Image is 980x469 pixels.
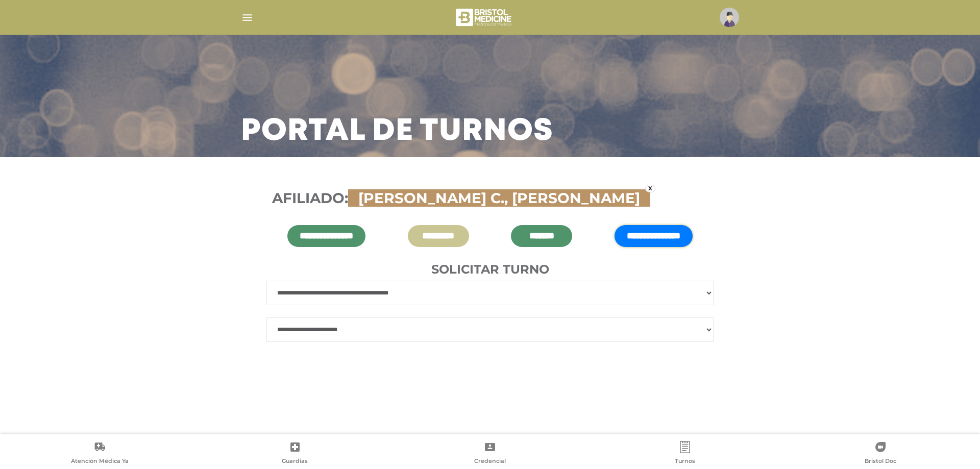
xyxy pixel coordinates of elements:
span: Bristol Doc [865,457,896,466]
span: Credencial [474,457,506,466]
span: Guardias [282,457,308,466]
a: Guardias [197,441,392,467]
img: profile-placeholder.svg [720,8,739,27]
a: Credencial [393,441,587,467]
img: Cober_menu-lines-white.svg [241,11,254,24]
span: Atención Médica Ya [71,457,129,466]
h3: Portal de turnos [241,118,553,145]
a: Bristol Doc [783,441,978,467]
h3: Afiliado: [272,190,708,207]
span: [PERSON_NAME] C., [PERSON_NAME] [353,189,645,207]
a: Atención Médica Ya [2,441,197,467]
span: Turnos [675,457,695,466]
a: Turnos [587,441,782,467]
h4: Solicitar turno [266,262,714,277]
a: x [645,185,655,192]
img: bristol-medicine-blanco.png [454,5,515,30]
